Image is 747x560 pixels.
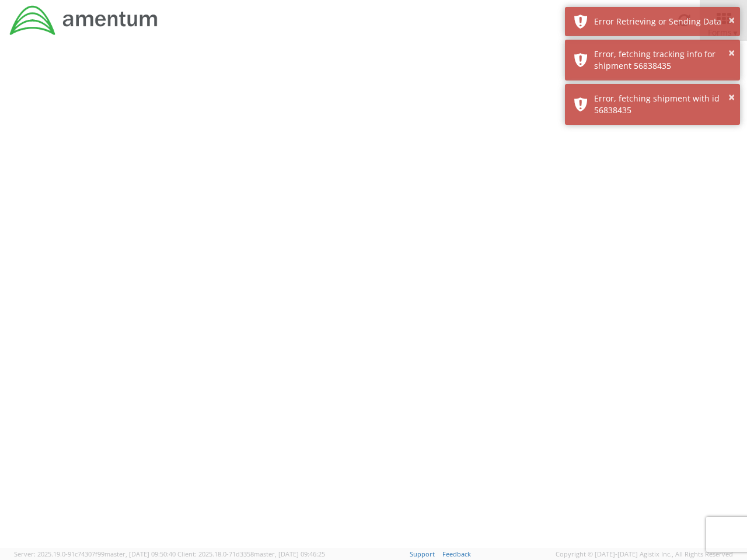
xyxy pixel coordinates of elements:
div: Error Retrieving or Sending Data [594,16,731,27]
button: × [728,45,735,62]
div: Error, fetching shipment with id 56838435 [594,93,731,116]
span: master, [DATE] 09:50:40 [104,549,176,558]
span: Copyright © [DATE]-[DATE] Agistix Inc., All Rights Reserved [556,549,733,559]
a: Feedback [442,549,471,558]
span: Client: 2025.18.0-71d3358 [177,549,325,558]
button: × [728,12,735,29]
span: Server: 2025.19.0-91c74307f99 [14,549,176,558]
button: × [728,89,735,106]
a: Support [410,549,435,558]
div: Error, fetching tracking info for shipment 56838435 [594,48,731,72]
img: dyn-intl-logo-049831509241104b2a82.png [9,4,159,37]
span: master, [DATE] 09:46:25 [254,549,325,558]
